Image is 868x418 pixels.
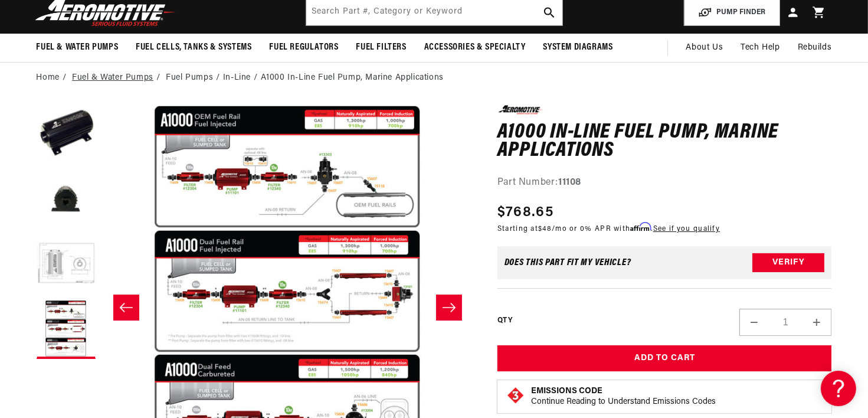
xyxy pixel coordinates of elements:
[741,41,779,54] span: Tech Help
[37,170,96,229] button: Load image 2 in gallery view
[72,71,153,84] a: Fuel & Water Pumps
[223,71,261,84] li: In-Line
[531,386,716,407] button: Emissions CodeContinue Reading to Understand Emissions Codes
[37,235,96,294] button: Load image 3 in gallery view
[127,34,260,61] summary: Fuel Cells, Tanks & Systems
[436,295,462,321] button: Slide right
[506,386,525,405] img: Emissions code
[136,41,251,54] span: Fuel Cells, Tanks & Systems
[424,41,526,54] span: Accessories & Specialty
[531,397,716,407] p: Continue Reading to Understand Emissions Codes
[677,34,732,62] a: About Us
[535,34,622,61] summary: System Diagrams
[558,178,581,187] strong: 11108
[497,345,832,372] button: Add to Cart
[653,226,720,233] a: See if you qualify - Learn more about Affirm Financing (opens in modal)
[37,41,119,54] span: Fuel & Water Pumps
[37,71,832,84] nav: breadcrumbs
[686,43,723,52] span: About Us
[505,258,631,267] div: Does This part fit My vehicle?
[543,41,613,54] span: System Diagrams
[798,41,832,54] span: Rebuilds
[415,34,535,61] summary: Accessories & Specialty
[732,34,788,62] summary: Tech Help
[497,123,832,161] h1: A1000 In-Line Fuel Pump, Marine Applications
[789,34,841,62] summary: Rebuilds
[497,175,832,191] div: Part Number:
[538,226,552,233] span: $48
[497,223,720,234] p: Starting at /mo or 0% APR with .
[261,34,348,61] summary: Fuel Regulators
[113,295,139,321] button: Slide left
[166,71,213,84] a: Fuel Pumps
[348,34,415,61] summary: Fuel Filters
[356,41,407,54] span: Fuel Filters
[631,223,651,231] span: Affirm
[37,105,96,164] button: Load image 1 in gallery view
[497,316,512,326] label: QTY
[270,41,339,54] span: Fuel Regulators
[28,34,127,61] summary: Fuel & Water Pumps
[531,387,602,396] strong: Emissions Code
[497,202,553,223] span: $768.65
[261,71,444,84] li: A1000 In-Line Fuel Pump, Marine Applications
[752,253,824,272] button: Verify
[37,71,60,84] a: Home
[37,300,96,359] button: Load image 4 in gallery view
